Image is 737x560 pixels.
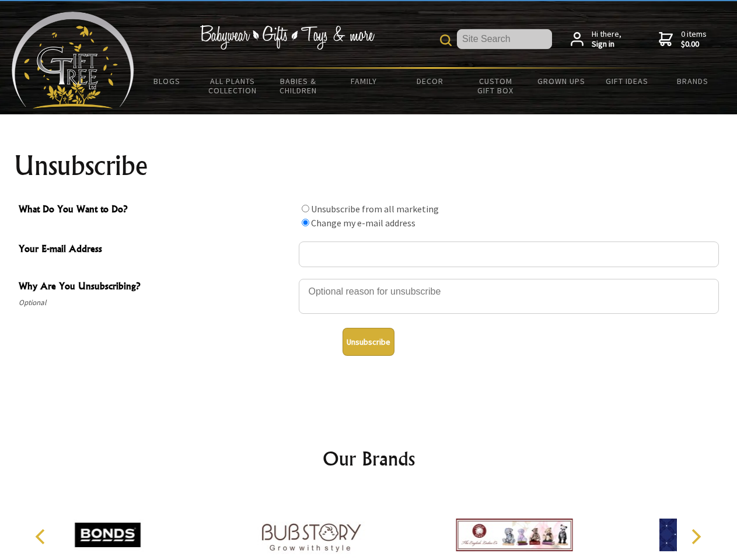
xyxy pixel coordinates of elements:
[594,69,660,93] a: Gift Ideas
[200,69,266,103] a: All Plants Collection
[440,34,452,46] img: product search
[592,29,621,50] span: Hi there,
[302,219,309,226] input: What Do You Want to Do?
[457,29,552,49] input: Site Search
[571,29,621,50] a: Hi there,Sign in
[660,69,726,93] a: Brands
[397,69,463,93] a: Decor
[592,39,621,50] strong: Sign in
[343,328,394,356] button: Unsubscribe
[659,29,707,50] a: 0 items$0.00
[134,69,200,93] a: BLOGS
[311,203,439,215] label: Unsubscribe from all marketing
[311,217,415,229] label: Change my e-mail address
[302,205,309,212] input: What Do You Want to Do?
[463,69,529,103] a: Custom Gift Box
[299,279,719,314] textarea: Why Are You Unsubscribing?
[19,296,293,310] span: Optional
[19,279,293,296] span: Why Are You Unsubscribing?
[12,12,134,108] img: Babyware - Gifts - Toys and more...
[331,69,397,93] a: Family
[200,25,375,50] img: Babywear - Gifts - Toys & more
[266,69,331,103] a: Babies & Children
[528,69,594,93] a: Grown Ups
[19,242,293,258] span: Your E-mail Address
[681,39,707,50] strong: $0.00
[19,202,293,219] span: What Do You Want to Do?
[14,152,724,180] h1: Unsubscribe
[299,242,719,267] input: Your E-mail Address
[683,524,708,549] button: Next
[29,524,55,549] button: Previous
[23,444,714,473] h2: Our Brands
[681,29,707,50] span: 0 items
